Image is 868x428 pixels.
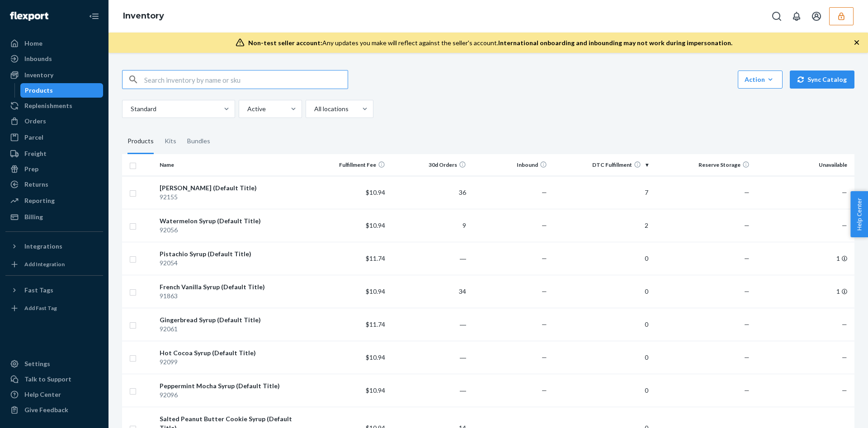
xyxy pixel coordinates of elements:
[123,11,164,21] a: Inventory
[842,188,847,196] span: —
[744,353,750,361] span: —
[389,242,470,275] td: ―
[542,386,547,394] span: —
[366,221,385,229] span: $10.94
[551,154,652,176] th: DTC Fulfillment
[24,196,55,205] div: Reporting
[24,286,53,295] div: Fast Tags
[20,83,104,98] a: Products
[160,315,304,325] div: Gingerbread Syrup (Default Title)
[308,154,389,176] th: Fulfillment Fee
[248,39,322,47] span: Non-test seller account:
[160,292,304,301] div: 91863
[551,308,652,341] td: 0
[246,104,247,113] input: Active
[807,7,826,25] button: Open account menu
[850,191,868,237] button: Help Center
[24,54,52,63] div: Inbounds
[24,71,53,80] div: Inventory
[24,39,42,48] div: Home
[788,7,806,25] button: Open notifications
[389,308,470,341] td: ―
[248,38,732,47] div: Any updates you make will reflect against the seller's account.
[498,39,732,47] span: International onboarding and inbounding may not work during impersonation.
[187,129,210,154] div: Bundles
[24,165,38,174] div: Prep
[160,325,304,334] div: 92061
[165,129,176,154] div: Kits
[160,381,304,390] div: Peppermint Mocha Syrup (Default Title)
[366,254,385,262] span: $11.74
[24,260,65,268] div: Add Integration
[160,357,304,367] div: 92099
[753,275,854,308] td: 1
[24,149,47,158] div: Freight
[389,341,470,374] td: ―
[5,177,103,192] a: Returns
[160,259,304,268] div: 92054
[130,104,131,113] input: Standard
[744,386,750,394] span: —
[542,188,547,196] span: —
[745,75,776,84] div: Action
[738,71,783,89] button: Action
[160,348,304,357] div: Hot Cocoa Syrup (Default Title)
[160,390,304,400] div: 92096
[389,275,470,308] td: 34
[753,242,854,275] td: 1
[366,188,385,196] span: $10.94
[5,130,103,145] a: Parcel
[5,146,103,161] a: Freight
[551,242,652,275] td: 0
[811,401,859,423] iframe: Opens a widget where you can chat to one of our agents
[551,209,652,242] td: 2
[160,216,304,226] div: Watermelon Syrup (Default Title)
[116,3,171,29] ol: breadcrumbs
[744,287,750,295] span: —
[156,154,308,176] th: Name
[127,129,154,154] div: Products
[24,242,62,251] div: Integrations
[389,374,470,407] td: ―
[551,341,652,374] td: 0
[24,180,48,189] div: Returns
[542,254,547,262] span: —
[366,320,385,328] span: $11.74
[5,210,103,224] a: Billing
[313,104,314,113] input: All locations
[389,154,470,176] th: 30d Orders
[551,176,652,209] td: 7
[24,212,43,221] div: Billing
[842,320,847,328] span: —
[160,282,304,292] div: French Vanilla Syrup (Default Title)
[744,254,750,262] span: —
[24,359,50,368] div: Settings
[842,386,847,394] span: —
[5,239,103,254] button: Integrations
[85,7,103,25] button: Close Navigation
[10,12,48,21] img: Flexport logo
[160,249,304,259] div: Pistachio Syrup (Default Title)
[5,99,103,113] a: Replenishments
[542,221,547,229] span: —
[5,162,103,176] a: Prep
[160,193,304,202] div: 92155
[470,154,551,176] th: Inbound
[24,117,46,126] div: Orders
[160,226,304,235] div: 92056
[744,320,750,328] span: —
[366,287,385,295] span: $10.94
[24,133,43,142] div: Parcel
[652,154,753,176] th: Reserve Storage
[790,71,854,89] button: Sync Catalog
[5,301,103,315] a: Add Fast Tag
[744,221,750,229] span: —
[5,387,103,402] a: Help Center
[24,304,57,312] div: Add Fast Tag
[753,154,854,176] th: Unavailable
[160,183,304,193] div: [PERSON_NAME] (Default Title)
[5,357,103,371] a: Settings
[144,71,348,89] input: Search inventory by name or sku
[542,320,547,328] span: —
